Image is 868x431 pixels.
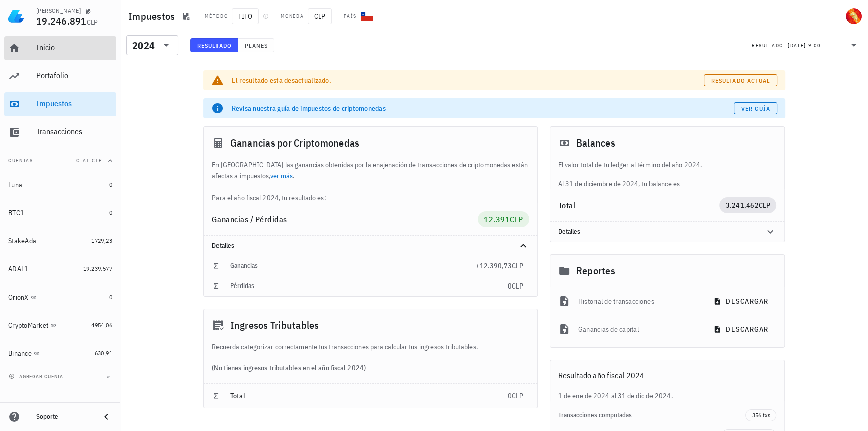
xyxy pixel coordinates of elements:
[711,77,770,84] span: Resultado actual
[204,159,537,203] div: En [GEOGRAPHIC_DATA] las ganancias obtenidas por la enajenación de transacciones de criptomonedas...
[752,410,770,421] span: 356 txs
[205,12,228,20] div: Método
[204,127,537,159] div: Ganancias por Criptomonedas
[725,201,758,210] span: 3.241.462
[558,159,777,170] p: El valor total de tu ledger al término del año 2024.
[344,12,357,20] div: País
[132,41,155,51] div: 2024
[8,8,24,24] img: LedgiFi
[8,293,29,302] div: OrionX
[4,120,116,145] a: Transacciones
[508,391,512,400] span: 0
[8,209,24,217] div: BTC1
[212,214,287,224] span: Ganancias / Pérdidas
[746,36,866,55] div: Resultado:[DATE] 9:00
[8,265,28,273] div: ADAL1
[4,285,116,309] a: OrionX 0
[8,349,32,358] div: Binance
[578,318,699,340] div: Ganancias de capital
[230,262,476,270] div: Ganancias
[230,391,245,400] span: Total
[484,214,510,224] span: 12.391
[204,341,537,352] div: Recuerda categorizar correctamente tus transacciones para calcular tus ingresos tributables.
[87,18,98,27] span: CLP
[91,321,112,329] span: 4954,06
[788,41,820,51] div: [DATE] 9:00
[4,341,116,365] a: Binance 630,91
[36,14,87,28] span: 19.246.891
[212,242,505,250] div: Detalles
[759,201,771,210] span: CLP
[204,309,537,341] div: Ingresos Tributables
[190,38,238,52] button: Resultado
[558,201,720,209] div: Total
[715,297,768,306] span: descargar
[232,8,259,24] span: FIFO
[4,229,116,253] a: StakeAda 1729,23
[510,214,523,224] span: CLP
[281,12,304,20] div: Moneda
[4,257,116,281] a: ADAL1 19.239.577
[4,173,116,197] a: Luna 0
[244,42,268,49] span: Planes
[550,390,785,401] div: 1 de ene de 2024 al 31 de dic de 2024.
[36,127,112,136] div: Transacciones
[11,373,63,380] span: agregar cuenta
[512,281,523,291] span: CLP
[36,413,92,421] div: Soporte
[109,293,112,301] span: 0
[36,99,112,108] div: Impuestos
[36,7,81,15] div: [PERSON_NAME]
[36,43,112,52] div: Inicio
[558,228,753,236] div: Detalles
[4,313,116,337] a: CryptoMarket 4954,06
[550,360,785,390] div: Resultado año fiscal 2024
[558,411,746,419] div: Transacciones computadas
[550,222,785,242] div: Detalles
[707,320,776,338] button: descargar
[126,35,178,55] div: 2024
[270,171,293,180] a: ver más
[734,102,777,114] a: Ver guía
[4,201,116,225] a: BTC1 0
[704,74,777,86] button: Resultado actual
[109,209,112,216] span: 0
[197,42,232,49] span: Resultado
[95,349,112,357] span: 630,91
[204,236,537,256] div: Detalles
[846,8,862,24] div: avatar
[230,282,508,290] div: Pérdidas
[36,71,112,80] div: Portafolio
[4,92,116,116] a: Impuestos
[83,265,112,272] span: 19.239.577
[232,103,734,113] div: Revisa nuestra guía de impuestos de criptomonedas
[128,8,179,24] h1: Impuestos
[512,391,523,400] span: CLP
[109,181,112,188] span: 0
[508,281,512,291] span: 0
[550,255,785,287] div: Reportes
[4,149,116,173] button: CuentasTotal CLP
[4,64,116,88] a: Portafolio
[715,325,768,334] span: descargar
[752,39,788,52] div: Resultado:
[73,157,102,164] span: Total CLP
[232,75,704,85] div: El resultado esta desactualizado.
[8,181,22,189] div: Luna
[8,237,36,245] div: StakeAda
[550,159,785,189] div: Al 31 de diciembre de 2024, tu balance es
[8,321,48,330] div: CryptoMarket
[740,105,770,112] span: Ver guía
[91,237,112,244] span: 1729,23
[238,38,275,52] button: Planes
[361,10,373,22] div: CL-icon
[512,261,523,270] span: CLP
[707,292,776,310] button: descargar
[204,352,537,383] div: (No tienes ingresos tributables en el año fiscal 2024)
[6,371,68,381] button: agregar cuenta
[578,290,699,312] div: Historial de transacciones
[308,8,332,24] span: CLP
[4,36,116,60] a: Inicio
[550,127,785,159] div: Balances
[476,261,512,270] span: +12.390,73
